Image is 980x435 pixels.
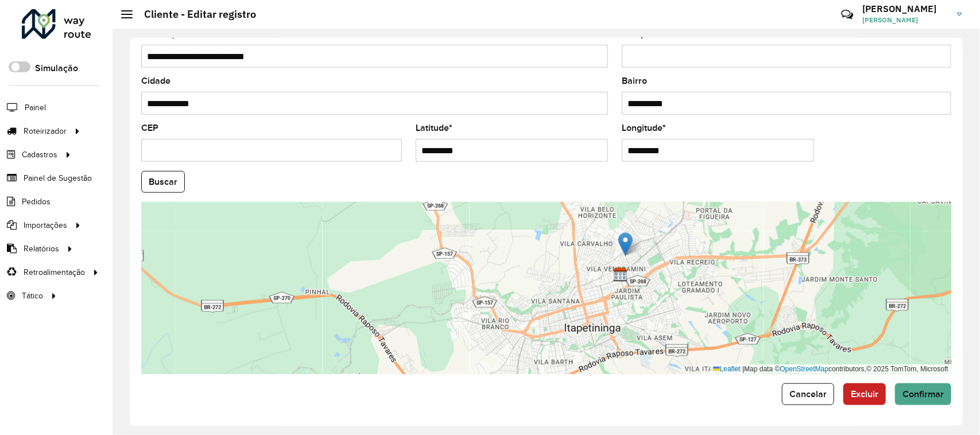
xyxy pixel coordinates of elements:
label: Latitude [416,121,452,135]
span: Confirmar [902,389,944,399]
div: Map data © contributors,© 2025 TomTom, Microsoft [710,364,951,374]
button: Cancelar [782,383,834,405]
label: Cidade [141,74,171,88]
label: Longitude [622,121,666,135]
button: Buscar [141,171,185,193]
span: Pedidos [22,196,51,208]
span: [PERSON_NAME] [862,15,948,25]
label: Bairro [622,74,647,88]
span: Importações [24,219,67,231]
img: Marker [618,232,633,256]
span: Excluir [851,389,878,399]
span: Retroalimentação [24,266,85,278]
a: OpenStreetMap [780,365,829,373]
h2: Cliente - Editar registro [133,8,256,21]
img: Menegazzo Itapetininga [613,267,628,282]
button: Excluir [843,383,886,405]
span: Painel de Sugestão [24,172,92,184]
h3: [PERSON_NAME] [862,3,948,14]
span: Tático [22,290,43,302]
span: Cadastros [22,149,57,161]
label: CEP [141,121,158,135]
span: Cancelar [789,389,827,399]
label: Simulação [35,61,78,75]
span: Painel [25,102,46,114]
span: | [742,365,744,373]
span: Relatórios [24,243,59,255]
button: Confirmar [895,383,951,405]
span: Roteirizador [24,125,67,137]
a: Leaflet [713,365,741,373]
a: Contato Rápido [835,2,859,27]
